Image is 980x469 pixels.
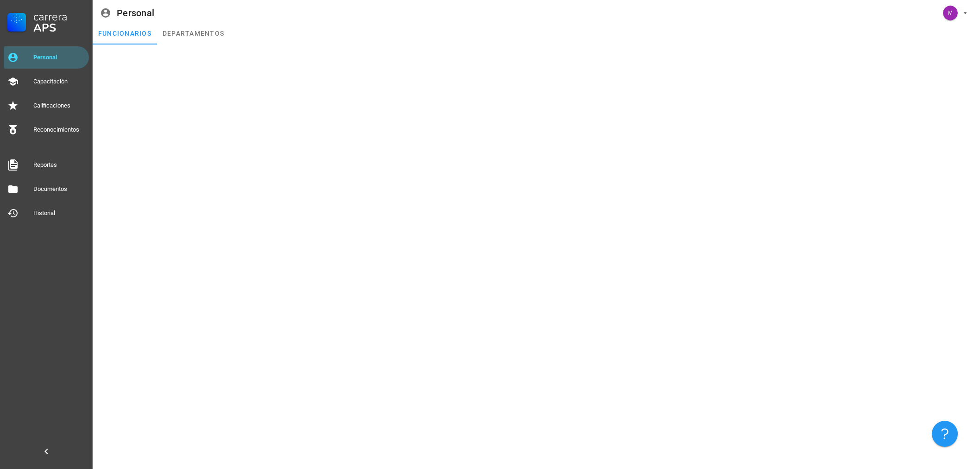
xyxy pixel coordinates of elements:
div: Historial [33,209,85,217]
a: Personal [4,46,89,69]
a: Calificaciones [4,95,89,117]
a: Documentos [4,178,89,200]
a: Reconocimientos [4,119,89,141]
a: departamentos [157,22,230,44]
a: Capacitación [4,70,89,93]
a: Historial [4,202,89,224]
a: Reportes [4,154,89,176]
div: APS [33,22,85,33]
div: Personal [33,54,85,61]
div: Carrera [33,11,85,22]
div: Personal [117,8,154,18]
div: Calificaciones [33,102,85,109]
a: funcionarios [93,22,157,44]
div: Capacitación [33,78,85,85]
div: Reconocimientos [33,126,85,133]
div: Documentos [33,185,85,193]
div: Reportes [33,161,85,169]
button: avatar [937,5,973,21]
div: avatar [943,6,958,20]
